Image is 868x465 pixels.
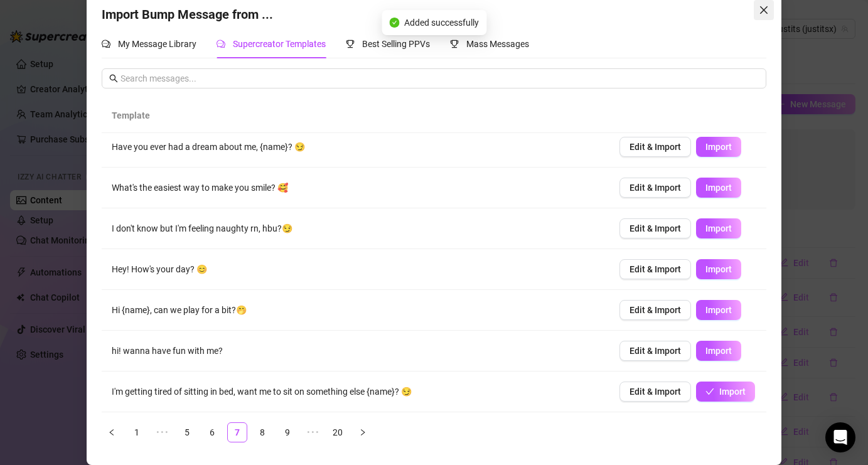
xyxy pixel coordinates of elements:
[102,422,122,442] button: left
[705,264,732,274] span: Import
[619,218,691,238] button: Edit & Import
[102,371,609,412] td: I'm getting tired of sitting in bed, want me to sit on something else {name}? 😏
[121,72,758,85] input: Search messages...
[102,290,609,331] td: Hi {name}, can we play for a bit?🤭
[705,183,732,193] span: Import
[619,300,691,320] button: Edit & Import
[389,18,399,28] span: check-circle
[630,305,681,315] span: Edit & Import
[227,422,247,442] li: 7
[825,422,855,452] div: Open Intercom Messenger
[328,423,347,442] a: 20
[630,346,681,356] span: Edit & Import
[359,429,367,436] span: right
[619,137,691,157] button: Edit & Import
[178,423,196,442] a: 5
[109,74,118,83] span: search
[696,341,741,361] button: Import
[102,127,609,168] td: Have you ever had a dream about me, {name}? 😏
[404,16,479,29] span: Added successfully
[705,223,732,233] span: Import
[102,422,122,442] li: Previous Page
[705,305,732,315] span: Import
[630,223,681,233] span: Edit & Import
[719,387,746,397] span: Import
[696,178,741,198] button: Import
[228,423,247,442] a: 7
[303,422,323,442] span: •••
[705,142,732,152] span: Import
[630,183,681,193] span: Edit & Import
[277,422,297,442] li: 9
[619,382,691,402] button: Edit & Import
[233,39,326,49] span: Supercreator Templates
[696,300,741,320] button: Import
[353,422,373,442] button: right
[118,39,196,49] span: My Message Library
[346,40,355,48] span: trophy
[759,5,769,15] span: close
[217,40,225,48] span: comment
[152,422,172,442] li: Previous 5 Pages
[303,422,323,442] li: Next 5 Pages
[102,208,609,249] td: I don't know but I'm feeling naughty rn, hbu?😏
[252,422,272,442] li: 8
[630,264,681,274] span: Edit & Import
[127,422,147,442] li: 1
[102,99,609,133] th: Template
[102,331,609,371] td: hi! wanna have fun with me?
[253,423,272,442] a: 8
[108,429,115,436] span: left
[152,422,172,442] span: •••
[278,423,297,442] a: 9
[202,422,222,442] li: 6
[619,259,691,279] button: Edit & Import
[619,341,691,361] button: Edit & Import
[353,422,373,442] li: Next Page
[705,387,714,396] span: check
[466,39,529,49] span: Mass Messages
[696,137,741,157] button: Import
[102,40,110,48] span: comment
[619,178,691,198] button: Edit & Import
[630,142,681,152] span: Edit & Import
[203,423,222,442] a: 6
[705,346,732,356] span: Import
[177,422,197,442] li: 5
[696,218,741,238] button: Import
[630,387,681,397] span: Edit & Import
[754,5,774,15] span: Close
[362,39,430,49] span: Best Selling PPVs
[696,259,741,279] button: Import
[127,423,146,442] a: 1
[328,422,348,442] li: 20
[102,168,609,208] td: What's the easiest way to make you smile? 🥰
[102,7,273,22] span: Import Bump Message from ...
[450,40,459,48] span: trophy
[696,382,755,402] button: Import
[102,249,609,290] td: Hey! How's your day? 😊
